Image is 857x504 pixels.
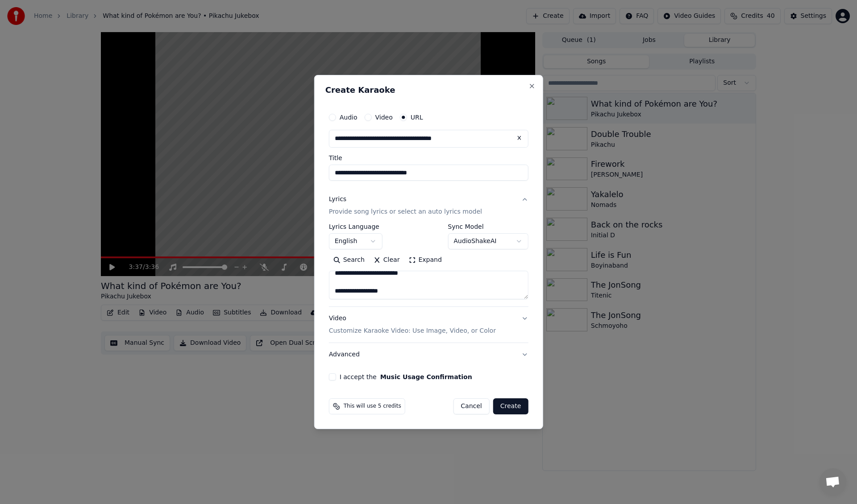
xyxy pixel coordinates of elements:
button: VideoCustomize Karaoke Video: Use Image, Video, or Color [329,307,528,343]
div: LyricsProvide song lyrics or select an auto lyrics model [329,223,528,306]
label: Video [375,114,393,120]
label: Lyrics Language [329,223,383,230]
button: Create [493,398,528,414]
button: Search [329,253,369,267]
h2: Create Karaoke [325,86,532,94]
button: Cancel [453,398,489,414]
p: Provide song lyrics or select an auto lyrics model [329,207,482,216]
p: Customize Karaoke Video: Use Image, Video, or Color [329,326,496,335]
label: Audio [340,114,358,120]
label: Sync Model [448,223,528,230]
button: Advanced [329,343,528,366]
span: This will use 5 credits [344,403,401,410]
div: Lyrics [329,195,346,204]
button: LyricsProvide song lyrics or select an auto lyrics model [329,188,528,223]
label: Title [329,155,528,161]
label: URL [411,114,423,120]
button: I accept the [380,374,472,380]
button: Expand [404,253,446,267]
div: Video [329,314,496,335]
label: I accept the [340,374,472,380]
button: Clear [369,253,404,267]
